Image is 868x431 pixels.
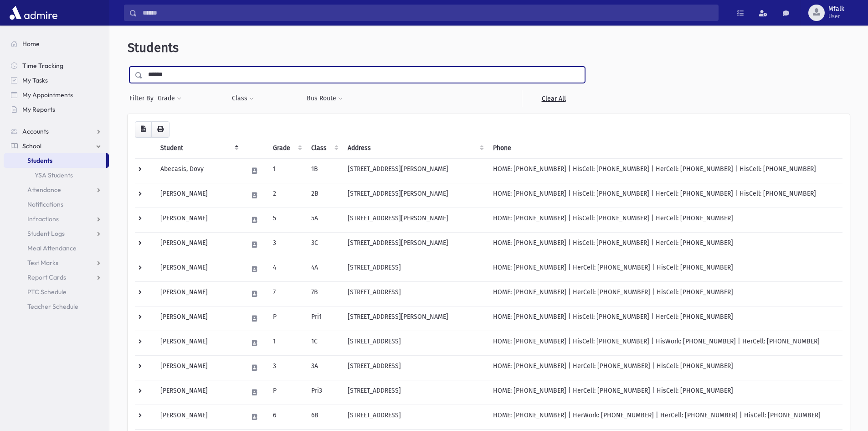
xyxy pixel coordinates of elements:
[4,153,106,168] a: Students
[27,229,65,238] span: Student Logs
[342,355,488,380] td: [STREET_ADDRESS]
[267,158,306,183] td: 1
[128,40,179,55] span: Students
[22,62,63,70] span: Time Tracking
[488,355,842,380] td: HOME: [PHONE_NUMBER] | HerCell: [PHONE_NUMBER] | HisCell: [PHONE_NUMBER]
[157,90,182,107] button: Grade
[4,36,109,51] a: Home
[267,138,306,159] th: Grade: activate to sort column ascending
[488,405,842,429] td: HOME: [PHONE_NUMBER] | HerWork: [PHONE_NUMBER] | HerCell: [PHONE_NUMBER] | HisCell: [PHONE_NUMBER]
[4,139,109,153] a: School
[4,241,109,255] a: Meal Attendance
[342,281,488,306] td: [STREET_ADDRESS]
[155,281,242,306] td: [PERSON_NAME]
[4,226,109,241] a: Student Logs
[342,232,488,257] td: [STREET_ADDRESS][PERSON_NAME]
[22,127,49,135] span: Accounts
[267,405,306,429] td: 6
[488,257,842,281] td: HOME: [PHONE_NUMBER] | HerCell: [PHONE_NUMBER] | HisCell: [PHONE_NUMBER]
[4,299,109,314] a: Teacher Schedule
[306,257,342,281] td: 4A
[155,158,242,183] td: Abecasis, Dovy
[828,13,844,20] span: User
[4,285,109,299] a: PTC Schedule
[306,232,342,257] td: 3C
[155,232,242,257] td: [PERSON_NAME]
[4,270,109,285] a: Report Cards
[306,281,342,306] td: 7B
[27,302,78,311] span: Teacher Schedule
[342,257,488,281] td: [STREET_ADDRESS]
[4,255,109,270] a: Test Marks
[129,93,157,103] span: Filter By
[267,257,306,281] td: 4
[342,158,488,183] td: [STREET_ADDRESS][PERSON_NAME]
[22,40,40,48] span: Home
[342,138,488,159] th: Address: activate to sort column ascending
[4,58,109,73] a: Time Tracking
[267,183,306,208] td: 2
[267,232,306,257] td: 3
[488,281,842,306] td: HOME: [PHONE_NUMBER] | HerCell: [PHONE_NUMBER] | HisCell: [PHONE_NUMBER]
[306,183,342,208] td: 2B
[155,138,242,159] th: Student: activate to sort column descending
[4,168,109,182] a: YSA Students
[488,183,842,208] td: HOME: [PHONE_NUMBER] | HisCell: [PHONE_NUMBER] | HerCell: [PHONE_NUMBER] | HisCell: [PHONE_NUMBER]
[342,405,488,429] td: [STREET_ADDRESS]
[267,208,306,232] td: 5
[488,208,842,232] td: HOME: [PHONE_NUMBER] | HisCell: [PHONE_NUMBER] | HerCell: [PHONE_NUMBER]
[267,306,306,331] td: P
[522,90,585,107] a: Clear All
[155,405,242,429] td: [PERSON_NAME]
[4,73,109,88] a: My Tasks
[27,244,77,252] span: Meal Attendance
[342,208,488,232] td: [STREET_ADDRESS][PERSON_NAME]
[22,76,48,84] span: My Tasks
[231,90,254,107] button: Class
[342,331,488,355] td: [STREET_ADDRESS]
[267,331,306,355] td: 1
[488,306,842,331] td: HOME: [PHONE_NUMBER] | HisCell: [PHONE_NUMBER] | HerCell: [PHONE_NUMBER]
[27,215,59,223] span: Infractions
[488,232,842,257] td: HOME: [PHONE_NUMBER] | HisCell: [PHONE_NUMBER] | HerCell: [PHONE_NUMBER]
[267,380,306,405] td: P
[342,380,488,405] td: [STREET_ADDRESS]
[155,183,242,208] td: [PERSON_NAME]
[488,138,842,159] th: Phone
[7,4,60,22] img: AdmirePro
[4,182,109,197] a: Attendance
[22,91,73,99] span: My Appointments
[306,306,342,331] td: Pri1
[155,208,242,232] td: [PERSON_NAME]
[151,121,169,138] button: Print
[488,331,842,355] td: HOME: [PHONE_NUMBER] | HisCell: [PHONE_NUMBER] | HisWork: [PHONE_NUMBER] | HerCell: [PHONE_NUMBER]
[4,88,109,102] a: My Appointments
[27,156,52,165] span: Students
[306,90,343,107] button: Bus Route
[306,158,342,183] td: 1B
[828,5,844,13] span: Mfalk
[22,105,55,114] span: My Reports
[4,124,109,139] a: Accounts
[27,288,67,296] span: PTC Schedule
[135,121,152,138] button: CSV
[155,257,242,281] td: [PERSON_NAME]
[306,331,342,355] td: 1C
[155,306,242,331] td: [PERSON_NAME]
[342,183,488,208] td: [STREET_ADDRESS][PERSON_NAME]
[27,259,58,267] span: Test Marks
[4,212,109,226] a: Infractions
[306,138,342,159] th: Class: activate to sort column ascending
[306,405,342,429] td: 6B
[22,142,41,150] span: School
[267,355,306,380] td: 3
[155,331,242,355] td: [PERSON_NAME]
[155,355,242,380] td: [PERSON_NAME]
[4,102,109,117] a: My Reports
[27,273,66,281] span: Report Cards
[27,186,61,194] span: Attendance
[155,380,242,405] td: [PERSON_NAME]
[137,5,718,21] input: Search
[306,380,342,405] td: Pri3
[488,380,842,405] td: HOME: [PHONE_NUMBER] | HerCell: [PHONE_NUMBER] | HisCell: [PHONE_NUMBER]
